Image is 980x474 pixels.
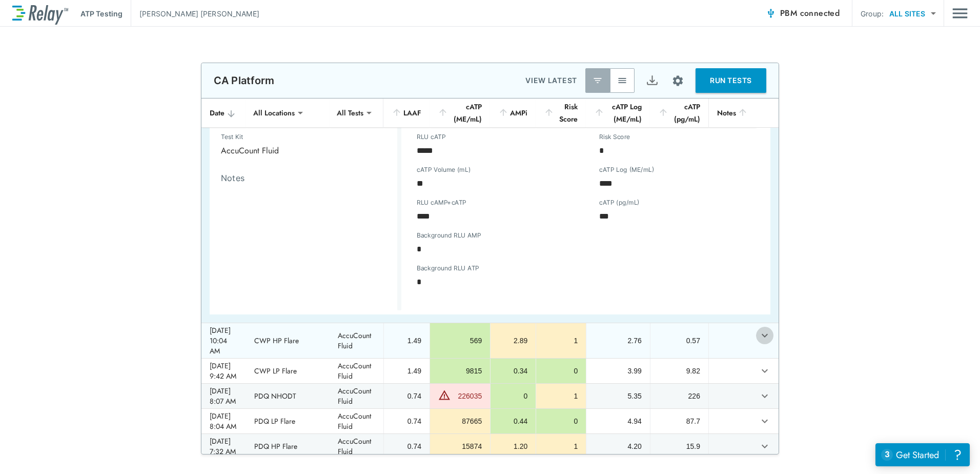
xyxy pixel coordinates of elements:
label: Background RLU AMP [417,232,481,239]
div: [DATE] 8:04 AM [210,411,238,431]
div: 1 [544,441,578,451]
img: LuminUltra Relay [12,3,68,25]
div: 0.74 [392,441,421,451]
td: AccuCount Fluid [330,359,383,383]
button: Site setup [664,67,691,94]
img: View All [617,75,627,86]
td: AccuCount Fluid [330,434,383,459]
div: 1.49 [392,335,421,346]
div: 5.35 [595,391,641,401]
label: RLU cATP [417,133,445,141]
iframe: Resource center [875,443,970,466]
div: 0 [499,391,527,401]
div: 1.49 [392,366,421,376]
div: [DATE] 10:04 AM [210,325,238,356]
div: cATP (ME/mL) [438,101,482,125]
p: Group: [861,8,884,19]
div: cATP Log (ME/mL) [594,101,641,125]
button: expand row [756,387,773,405]
label: Test Kit [221,133,299,141]
div: 0.74 [392,416,421,426]
div: 9.82 [659,366,700,376]
div: 87665 [438,416,482,426]
button: Main menu [952,4,968,23]
p: VIEW LATEST [525,74,577,87]
img: Drawer Icon [952,4,968,23]
div: LAAF [392,107,421,119]
div: 1 [544,335,578,346]
div: 0.74 [392,391,421,401]
div: 0.44 [499,416,527,426]
img: Warning [438,389,451,401]
p: CA Platform [214,74,275,87]
label: Background RLU ATP [417,265,479,272]
td: PDQ NHODT [246,384,330,408]
div: 0 [544,416,578,426]
div: 2.76 [595,335,641,346]
div: Risk Score [544,101,578,125]
button: Export [640,68,664,93]
button: expand row [756,362,773,380]
div: 1.20 [499,441,527,451]
td: PDQ HP Flare [246,434,330,459]
div: 1 [544,391,578,401]
label: cATP (pg/mL) [599,199,640,206]
div: AccuCount Fluid [214,140,317,161]
th: Date [201,98,246,128]
td: CWP HP Flare [246,323,330,358]
div: AMPi [498,107,527,119]
button: expand row [756,438,773,455]
label: RLU cAMP+cATP [417,199,466,206]
div: [DATE] 7:32 AM [210,436,238,457]
td: PDQ LP Flare [246,409,330,433]
div: All Tests [330,103,371,123]
div: 0.34 [499,366,527,376]
p: [PERSON_NAME] [PERSON_NAME] [139,8,259,19]
div: 2.89 [499,335,527,346]
div: 87.7 [659,416,700,426]
td: AccuCount Fluid [330,409,383,433]
button: expand row [756,327,773,344]
img: Settings Icon [671,74,684,87]
div: [DATE] 8:07 AM [210,386,238,406]
div: 3.99 [595,366,641,376]
p: ATP Testing [80,8,122,19]
label: cATP Log (ME/mL) [599,166,654,173]
div: 0.57 [659,335,700,346]
div: 15874 [438,441,482,451]
div: 15.9 [659,441,700,451]
div: 0 [544,366,578,376]
button: PBM connected [762,3,844,24]
button: expand row [756,412,773,430]
button: RUN TESTS [696,68,766,93]
label: cATP Volume (mL) [417,166,471,173]
div: [DATE] 9:42 AM [210,361,238,381]
img: Connected Icon [766,8,776,18]
label: Risk Score [599,133,630,141]
div: cATP (pg/mL) [658,101,700,125]
img: Latest [593,75,603,86]
img: Export Icon [646,74,659,87]
div: 569 [438,335,482,346]
td: AccuCount Fluid [330,384,383,408]
td: AccuCount Fluid [330,323,383,358]
span: connected [800,7,840,19]
div: 4.94 [595,416,641,426]
div: 4.20 [595,441,641,451]
td: CWP LP Flare [246,359,330,383]
div: Notes [717,107,748,119]
div: All Locations [246,103,302,123]
div: 226 [659,391,700,401]
div: 9815 [438,366,482,376]
div: 226035 [453,391,482,401]
span: PBM [780,6,840,21]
